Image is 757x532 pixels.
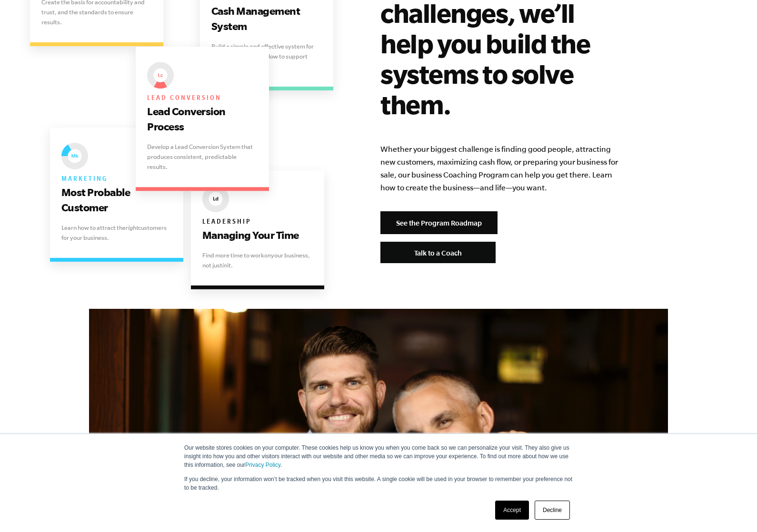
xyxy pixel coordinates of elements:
[380,143,620,194] p: Whether your biggest challenge is finding good people, attracting new customers, maximizing cash ...
[380,211,498,234] a: See the Program Roadmap
[61,173,172,185] h6: Marketing
[61,223,172,243] p: Learn how to attract the customers for your business.
[380,242,496,263] a: Talk to a Coach
[414,249,462,257] span: Talk to a Coach
[222,262,227,269] i: in
[535,501,570,520] a: Decline
[184,443,573,469] p: Our website stores cookies on your computer. These cookies help us know you when you come back so...
[61,185,172,215] h3: Most Probable Customer
[202,250,313,270] p: Find more time to work your business, not just it.
[495,501,529,520] a: Accept
[245,462,280,468] a: Privacy Policy
[184,475,573,492] p: If you decline, your information won’t be tracked when you visit this website. A single cookie wi...
[61,143,88,169] img: EMyth The Seven Essential Systems: Marketing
